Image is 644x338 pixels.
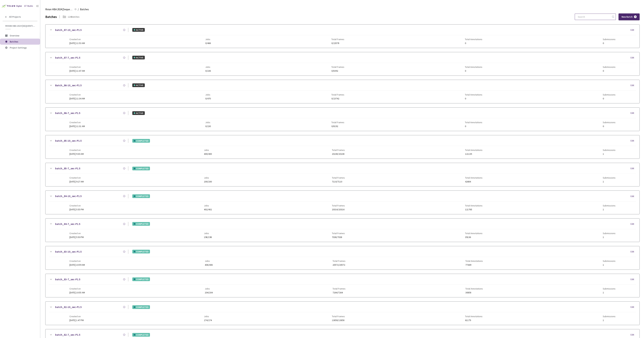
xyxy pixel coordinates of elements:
span: 400/400 [204,153,212,155]
div: Edit [631,250,636,253]
span: Submissions [603,232,615,235]
span: 0/23742 [331,97,344,100]
span: [DATE] 9:27 AM [69,180,84,183]
span: 20316/20316 [332,208,345,211]
span: Total Frames [331,93,344,96]
span: Created on [69,232,84,235]
span: Created on [69,38,85,41]
span: 20572/20572 [333,264,345,266]
div: Batches [45,14,57,19]
span: Submissions [603,315,615,318]
div: Edit [631,56,636,59]
span: 7038/7038 [332,236,345,238]
div: ACTIVE [132,56,145,59]
div: Edit [631,139,636,142]
span: [DATE] 5:55 PM [69,208,84,211]
a: batch_86-7_sec-P1.5 [55,111,80,115]
div: batch_84-10_sec-P1.5COMPLETEDEditCreated on[DATE] 5:55 PMJobs402/402Total Frames20316/20316Total ... [45,191,639,214]
span: Total Frames [332,204,345,207]
span: Created on [69,204,84,207]
span: 121135 [465,153,482,155]
span: 204/204 [205,291,213,294]
a: batch_82-7_sec-P1.5 [55,333,80,337]
span: 1 [603,319,615,322]
div: COMPLETED [132,139,150,143]
span: Total Frames [332,176,345,179]
span: 13858/13858 [332,319,345,322]
div: batch_83-10_sec-P1.5COMPLETEDEditCreated on[DATE] 10:59 AMJobs406/406Total Frames20572/20572Total... [45,246,639,270]
span: Created on [69,121,85,124]
span: 0 [603,42,615,44]
span: 0 [465,97,482,100]
span: [DATE] 10:55 AM [69,291,85,294]
span: 274/274 [204,319,212,322]
span: All Projects [9,15,21,18]
span: Created on [69,260,85,262]
span: Total Annotations [465,287,483,290]
span: Submissions [603,176,615,179]
span: Total Frames [333,260,345,262]
span: Batches [80,7,89,11]
span: Created on [69,66,85,68]
span: Created on [69,287,85,290]
span: Created on [69,93,85,96]
span: 0/466 [205,42,211,44]
a: batch_85-7_sec-P1.5 [55,166,80,171]
div: Edit [631,111,636,115]
div: COMPLETED [132,167,150,170]
a: batch_84-7_sec-P1.5 [55,222,80,226]
span: Submissions [603,121,615,124]
span: 77449 [465,264,483,266]
span: 0 [465,42,482,44]
span: 0/8392 [331,70,344,72]
span: 1 [603,236,615,238]
span: Submissions [603,38,615,41]
span: Jobs [205,38,211,41]
span: [DATE] 1:47 PM [69,319,84,322]
div: batch_84-7_sec-P1.5COMPLETEDEditCreated on[DATE] 5:50 PMJobs198/198Total Frames7038/7038Total Ann... [45,219,639,242]
span: Submissions [603,66,615,68]
span: Total Frames [331,66,344,68]
span: 0 [603,70,615,72]
span: [DATE] 11:34 AM [69,97,85,100]
span: Total Annotations [465,232,482,235]
div: batch_85-7_sec-P1.5COMPLETEDEditCreated on[DATE] 9:27 AMJobs200/200Total Frames7110/7110Total Ann... [45,163,639,186]
span: Created on [69,149,84,151]
span: 0/230 [205,125,211,128]
input: Search [576,14,611,20]
div: 124 Batches [68,15,79,19]
span: 39136 [465,236,482,238]
span: Rivian HBA 2024 [Sequential] [45,7,72,11]
a: batch_82-10_sec-P1.5 [55,305,82,309]
span: 61179 [465,319,482,322]
span: Total Annotations [465,204,482,207]
div: COMPLETED [132,333,150,337]
span: Jobs [204,176,212,179]
span: Total Annotations [465,149,482,151]
span: Submissions [603,287,615,290]
div: ACTIVE [132,83,145,87]
div: COMPLETED [132,222,150,226]
span: Jobs [205,121,211,124]
span: Jobs [205,66,211,68]
span: 30858 [465,291,483,294]
span: Jobs [204,149,212,151]
span: Total Frames [333,287,345,290]
div: batch_85-10_sec-P1.5COMPLETEDEditCreated on[DATE] 9:30 AMJobs400/400Total Frames20238/20238Total ... [45,135,639,159]
a: batch_84-10_sec-P1.5 [55,194,82,198]
span: Total Frames [331,38,344,41]
span: Total Annotations [465,93,482,96]
span: 1 [603,208,615,211]
span: Total Annotations [465,66,482,68]
div: Edit [631,195,636,198]
div: batch_82-10_sec-P1.5COMPLETEDEditCreated on[DATE] 1:47 PMJobs274/274Total Frames13858/13858Total ... [45,302,639,325]
span: Overview [10,34,19,37]
span: 1 [603,153,615,155]
span: 0/8192 [331,125,344,128]
span: Rivian HBA 2024 [Sequential] [5,25,35,27]
span: 0 [465,70,482,72]
div: Edit [631,222,636,226]
span: [DATE] 5:50 PM [69,236,84,239]
span: [DATE] 9:30 AM [69,152,84,155]
span: Created on [69,176,84,179]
